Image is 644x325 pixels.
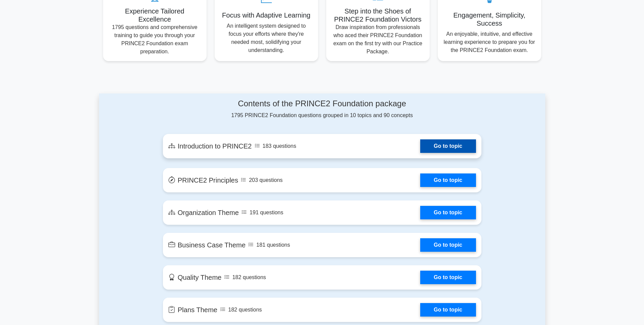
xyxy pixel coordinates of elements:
[163,99,481,109] h4: Contents of the PRINCE2 Foundation package
[332,23,424,56] p: Draw inspiration from professionals who aced their PRINCE2 Foundation exam on the first try with ...
[332,7,424,23] h5: Step into the Shoes of PRINCE2 Foundation Victors
[109,23,201,56] p: 1795 questions and comprehensive training to guide you through your PRINCE2 Foundation exam prepa...
[420,206,476,219] a: Go to topic
[420,238,476,252] a: Go to topic
[220,22,313,54] p: An intelligent system designed to focus your efforts where they're needed most, solidifying your ...
[443,30,536,54] p: An enjoyable, intuitive, and effective learning experience to prepare you for the PRINCE2 Foundat...
[420,173,476,187] a: Go to topic
[220,11,313,19] h5: Focus with Adaptive Learning
[420,139,476,153] a: Go to topic
[420,303,476,317] a: Go to topic
[443,11,536,27] h5: Engagement, Simplicity, Success
[420,271,476,284] a: Go to topic
[109,7,201,23] h5: Experience Tailored Excellence
[163,99,481,119] div: 1795 PRINCE2 Foundation questions grouped in 10 topics and 90 concepts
